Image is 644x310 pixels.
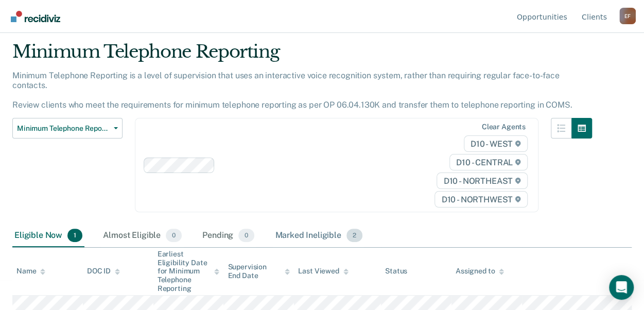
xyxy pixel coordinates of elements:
span: Minimum Telephone Reporting [17,124,110,133]
div: Almost Eligible0 [101,225,184,247]
span: D10 - NORTHEAST [437,173,527,189]
span: 0 [238,229,254,242]
div: Open Intercom Messenger [609,275,634,300]
img: Recidiviz [11,11,60,22]
span: 1 [67,229,82,242]
div: Supervision End Date [228,263,290,280]
span: D10 - WEST [464,135,528,152]
div: Earliest Eligibility Date for Minimum Telephone Reporting [158,250,220,293]
span: 2 [346,229,362,242]
div: Marked Ineligible2 [273,225,364,247]
div: Clear agents [482,123,526,131]
div: E F [619,8,636,24]
span: D10 - NORTHWEST [434,191,527,208]
p: Minimum Telephone Reporting is a level of supervision that uses an interactive voice recognition ... [12,71,572,110]
div: Last Viewed [298,267,348,275]
button: Minimum Telephone Reporting [12,118,123,139]
div: Assigned to [456,267,504,275]
div: Name [16,267,45,275]
div: Eligible Now1 [12,225,84,247]
div: Minimum Telephone Reporting [12,41,592,71]
div: Pending0 [200,225,256,247]
div: DOC ID [87,267,120,275]
span: 0 [166,229,182,242]
div: Status [385,267,407,275]
button: Profile dropdown button [619,8,636,24]
span: D10 - CENTRAL [449,154,528,170]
